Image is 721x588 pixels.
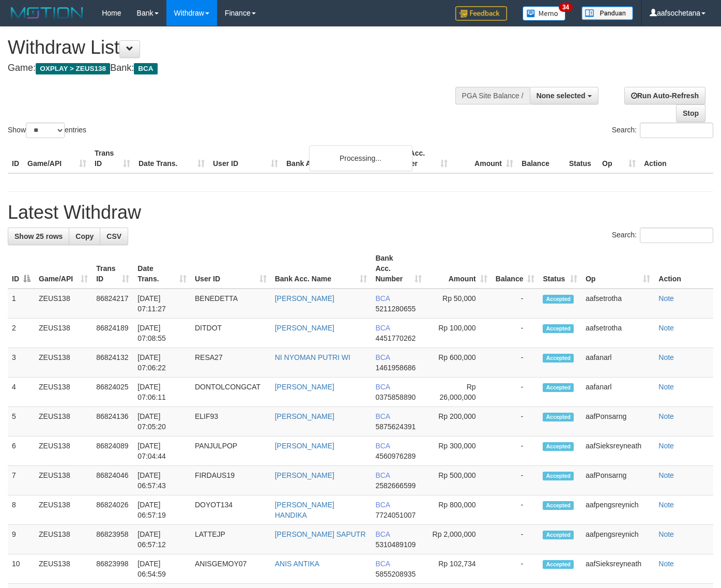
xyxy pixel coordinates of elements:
td: [DATE] 07:05:20 [133,407,191,436]
a: NI NYOMAN PUTRI WI [275,353,350,361]
td: 86823958 [92,525,133,554]
select: Showentries [26,123,65,138]
td: [DATE] 06:57:43 [133,466,191,495]
td: ZEUS138 [35,378,92,407]
a: Note [658,412,674,420]
td: Rp 26,000,000 [426,378,492,407]
span: BCA [375,294,390,303]
a: Show 25 rows [8,228,69,245]
th: Date Trans.: activate to sort column ascending [133,249,191,289]
span: Accepted [543,472,574,480]
td: ZEUS138 [35,495,92,525]
a: Copy [69,228,100,245]
th: Balance: activate to sort column ascending [492,249,539,289]
td: aafpengsreynich [581,495,654,525]
button: None selected [530,87,599,104]
a: Note [658,560,674,568]
td: - [492,495,539,525]
th: Trans ID: activate to sort column ascending [92,249,133,289]
td: aafSieksreyneath [581,554,654,584]
span: BCA [375,412,390,420]
a: CSV [100,228,128,245]
input: Search: [640,123,713,138]
span: Copy 0375858890 to clipboard [375,393,416,401]
h1: Latest Withdraw [8,202,713,223]
td: 8 [8,495,35,525]
td: [DATE] 07:08:55 [133,319,191,348]
td: [DATE] 06:57:12 [133,525,191,554]
td: ZEUS138 [35,525,92,554]
span: Copy 2582666599 to clipboard [375,481,416,490]
span: Accepted [543,501,574,510]
td: aafanarl [581,348,654,378]
h1: Withdraw List [8,37,470,58]
span: BCA [375,353,390,361]
a: Run Auto-Refresh [624,87,705,104]
td: BENEDETTA [191,289,271,319]
td: aafsetrotha [581,289,654,319]
th: Game/API: activate to sort column ascending [35,249,92,289]
td: - [492,525,539,554]
td: - [492,378,539,407]
label: Search: [612,228,713,243]
th: Action [640,144,713,173]
td: ZEUS138 [35,554,92,584]
td: DOYOT134 [191,495,271,525]
span: Accepted [543,531,574,539]
td: aafSieksreyneath [581,436,654,466]
td: 7 [8,466,35,495]
td: 3 [8,348,35,378]
th: Balance [517,144,565,173]
th: Game/API [23,144,90,173]
td: RESA27 [191,348,271,378]
td: - [492,466,539,495]
td: ZEUS138 [35,289,92,319]
h4: Game: Bank: [8,63,470,73]
span: Show 25 rows [14,232,63,240]
span: BCA [375,471,390,479]
span: Accepted [543,560,574,569]
td: LATTEJP [191,525,271,554]
td: 5 [8,407,35,436]
span: BCA [375,560,390,568]
label: Show entries [8,123,86,138]
th: Amount [452,144,517,173]
td: 86824132 [92,348,133,378]
a: Note [658,324,674,332]
td: ELIF93 [191,407,271,436]
td: aafpengsreynich [581,525,654,554]
input: Search: [640,228,713,243]
a: [PERSON_NAME] [275,294,334,303]
a: Note [658,294,674,303]
span: 34 [559,3,573,12]
span: Copy 5875624391 to clipboard [375,423,416,431]
a: Note [658,442,674,450]
td: - [492,348,539,378]
span: Copy 5211280655 to clipboard [375,305,416,313]
td: Rp 200,000 [426,407,492,436]
th: Op [598,144,640,173]
td: aafanarl [581,378,654,407]
span: OXPLAY > ZEUS138 [36,63,110,74]
span: CSV [106,232,121,240]
img: panduan.png [581,6,633,20]
a: Stop [676,104,705,122]
th: Date Trans. [134,144,209,173]
span: BCA [375,501,390,509]
td: 86824046 [92,466,133,495]
span: Accepted [543,413,574,421]
td: 6 [8,436,35,466]
td: ZEUS138 [35,466,92,495]
a: Note [658,383,674,391]
td: - [492,407,539,436]
td: [DATE] 07:06:22 [133,348,191,378]
td: 9 [8,525,35,554]
td: 86824025 [92,378,133,407]
td: aafPonsarng [581,407,654,436]
td: [DATE] 07:06:11 [133,378,191,407]
span: Accepted [543,442,574,451]
img: MOTION_logo.png [8,5,86,21]
span: Copy 4560976289 to clipboard [375,452,416,460]
th: Bank Acc. Number: activate to sort column ascending [371,249,425,289]
span: BCA [375,324,390,332]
